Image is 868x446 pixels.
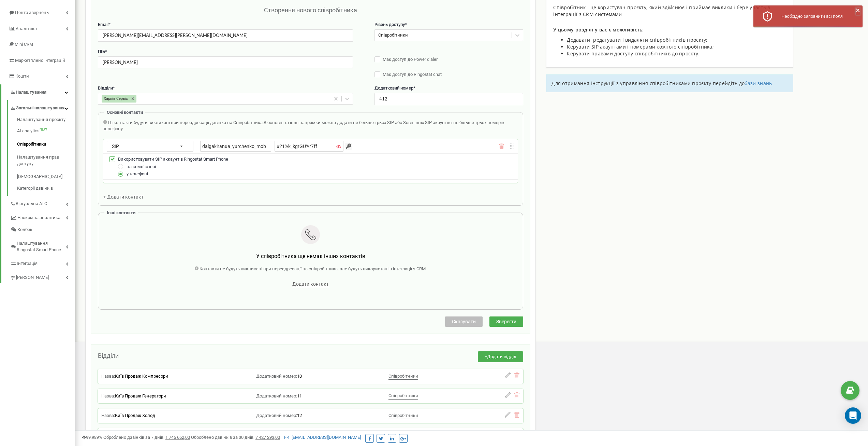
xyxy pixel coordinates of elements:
[17,170,75,184] a: [DEMOGRAPHIC_DATA]
[127,171,148,176] span: у телефоні
[101,413,115,418] span: Назва:
[256,393,297,398] span: Додатковий номер:
[345,143,352,150] input: Згенеруйте надійний пароль. Ringostat створить пароль, який відповідає усім вимогам безпеки
[374,93,524,105] input: Вкажіть додатковий номер
[567,43,714,50] span: Керувати SIP акаунтами і номерами кожного співробітника;
[118,157,228,162] span: Використовувати SIP аккаунт в Ringostat Smart Phone
[115,413,155,418] span: Київ Продаж Холод
[378,32,408,39] div: Співробітники
[107,110,143,115] span: Основні контакти
[297,413,302,418] span: 12
[112,144,119,149] span: SIP
[17,215,60,221] span: Наскрізна аналітика
[567,37,708,43] span: Додавати, редагувати і видаляти співробітників проєкту;
[15,73,29,79] span: Кошти
[200,141,271,152] input: Введіть ім'я SIP акаунта
[374,22,405,27] span: Рівень доступу
[10,270,75,284] a: [PERSON_NAME]
[10,196,75,210] a: Віртуальна АТС
[98,49,105,54] span: ПІБ
[551,80,745,86] span: Для отримання інструкції з управління співробітниками проєкту перейдіть до
[383,57,438,62] span: Має доступ до Power dialer
[98,85,113,91] span: Відділи
[191,435,280,440] span: Оброблено дзвінків за 30 днів :
[336,144,341,149] i: Показати/Приховати пароль
[10,210,75,224] a: Наскрізна аналітика
[10,235,75,256] a: Налаштування Ringostat Smart Phone
[845,407,861,424] div: Open Intercom Messenger
[284,435,361,440] a: [EMAIL_ADDRESS][DOMAIN_NAME]
[101,393,115,398] span: Назва:
[16,274,49,281] span: [PERSON_NAME]
[127,164,156,169] span: на компʼютері
[388,413,418,418] span: Співробітники
[98,29,353,41] input: Введіть Email
[445,316,483,327] button: Скасувати
[200,266,427,271] span: Контакти не будуть викликані при переадресації на співробітника, але будуть використані в інтегра...
[17,184,75,192] a: Категорії дзвінків
[264,6,357,14] span: Створення нового співробітника
[10,256,75,270] a: Інтеграція
[553,26,644,33] span: У цьому розділі у вас є можливість:
[98,22,108,27] span: Email
[478,351,523,363] button: +Додати відділ
[567,50,700,57] span: Керувати правами доступу співробітників до проєкту.
[256,374,297,379] span: Додатковий номер:
[16,105,64,111] span: Загальні налаштування
[10,224,75,236] a: Колбек
[487,354,516,359] span: Додати відділ
[255,435,280,440] u: 7 427 293,00
[374,85,413,91] span: Додатковий номер
[82,435,102,440] span: 99,989%
[103,194,144,200] span: + Додати контакт
[452,319,476,324] span: Скасувати
[16,201,47,207] span: Віртуальна АТС
[335,143,342,150] button: Показати/Приховати пароль
[256,413,297,418] span: Додатковий номер:
[496,319,516,324] span: Зберегти
[489,316,523,327] button: Зберегти
[1,84,75,100] a: Налаштування
[107,210,135,215] span: Інші контакти
[16,90,46,95] span: Налаштування
[17,227,32,233] span: Колбек
[16,26,37,31] span: Аналiтика
[101,374,115,379] span: Назва:
[256,253,365,259] span: У співробітника ще немає інших контактів
[103,120,504,132] span: В основні та інші напрямки можна додати не більше трьох SIP або Зовнішніх SIP акаунтів і не більш...
[15,10,49,15] span: Центр звернень
[98,56,353,68] input: Введіть ПІБ
[115,374,168,379] span: Київ Продаж Компресори
[856,8,860,15] button: close
[98,352,119,359] span: Відділи
[553,4,770,17] span: Співробітник - це користувач проєкту, який здійснює і приймає виклики і бере участь в інтеграції ...
[17,124,75,138] a: AI analyticsNEW
[781,14,843,19] span: Необхідно заповнити всі поля
[383,72,442,77] span: Має доступ до Ringostat chat
[102,95,129,103] div: Харків Сервіс
[17,138,75,151] a: Співробітники
[388,374,418,379] span: Співробітники
[745,80,772,86] a: бази знань
[15,58,65,63] span: Маркетплейс інтеграцій
[292,281,329,287] span: Додати контакт
[115,393,166,398] span: Київ Продаж Генератори
[17,260,38,267] span: Інтеграція
[10,100,75,114] a: Загальні налаштування
[275,141,343,152] input: Введіть пароль
[17,117,75,125] a: Налаштування проєкту
[165,435,190,440] u: 1 745 662,00
[103,435,190,440] span: Оброблено дзвінків за 7 днів :
[297,374,302,379] span: 10
[17,151,75,170] a: Налаштування прав доступу
[108,120,264,125] span: Ці контакти будуть викликані при переадресації дзвінка на Співробітника.
[297,393,302,398] span: 11
[17,240,66,253] span: Налаштування Ringostat Smart Phone
[388,393,418,398] span: Співробітники
[15,42,33,47] span: Mini CRM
